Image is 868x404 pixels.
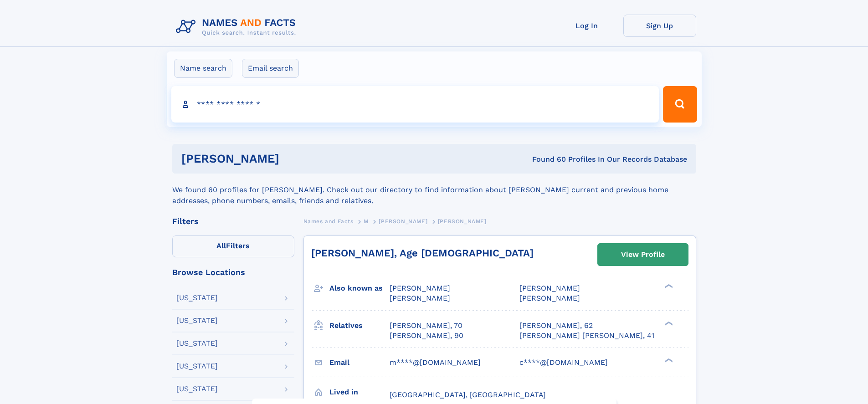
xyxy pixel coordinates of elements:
span: M [364,218,369,225]
span: All [216,241,226,250]
div: Browse Locations [172,268,294,276]
div: ❯ [663,283,673,289]
a: M [364,215,369,227]
img: Logo Names and Facts [172,15,303,39]
span: [GEOGRAPHIC_DATA], [GEOGRAPHIC_DATA] [390,390,546,399]
div: Found 60 Profiles In Our Records Database [406,154,687,164]
div: [US_STATE] [176,385,218,393]
input: search input [171,86,659,123]
a: Sign Up [623,15,696,37]
a: [PERSON_NAME], 70 [390,321,462,331]
a: Log In [550,15,623,37]
span: [PERSON_NAME] [390,284,450,292]
h1: [PERSON_NAME] [181,153,406,164]
div: ❯ [663,357,673,363]
span: [PERSON_NAME] [438,218,487,225]
div: ❯ [663,320,673,326]
h3: Relatives [329,318,390,333]
div: View Profile [621,244,665,265]
div: [US_STATE] [176,340,218,347]
button: Search Button [663,86,697,123]
a: [PERSON_NAME] [PERSON_NAME], 41 [519,331,654,341]
label: Filters [172,235,294,257]
a: Names and Facts [303,215,354,227]
h3: Also known as [329,281,390,296]
h3: Email [329,355,390,370]
span: [PERSON_NAME] [519,284,580,292]
div: [US_STATE] [176,363,218,370]
div: [US_STATE] [176,317,218,324]
span: [PERSON_NAME] [379,218,427,225]
span: [PERSON_NAME] [390,294,450,302]
a: [PERSON_NAME], 90 [390,331,463,341]
a: [PERSON_NAME], 62 [519,321,593,331]
a: [PERSON_NAME], Age [DEMOGRAPHIC_DATA] [311,247,534,259]
div: Filters [172,217,294,225]
label: Email search [242,59,299,78]
h3: Lived in [329,384,390,400]
div: We found 60 profiles for [PERSON_NAME]. Check out our directory to find information about [PERSON... [172,174,696,206]
a: View Profile [598,244,688,266]
label: Name search [174,59,232,78]
div: [US_STATE] [176,294,218,302]
a: [PERSON_NAME] [379,215,427,227]
span: [PERSON_NAME] [519,294,580,302]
